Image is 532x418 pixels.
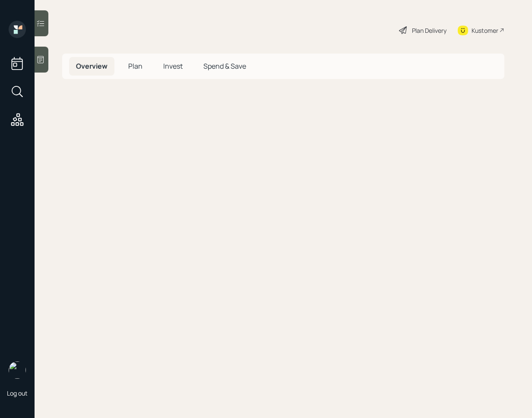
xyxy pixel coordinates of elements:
span: Invest [163,61,183,71]
div: Log out [7,389,28,397]
span: Spend & Save [203,61,246,71]
img: retirable_logo.png [9,361,26,379]
span: Overview [76,61,108,71]
div: Plan Delivery [412,26,446,35]
div: Kustomer [472,26,498,35]
span: Plan [128,61,142,71]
